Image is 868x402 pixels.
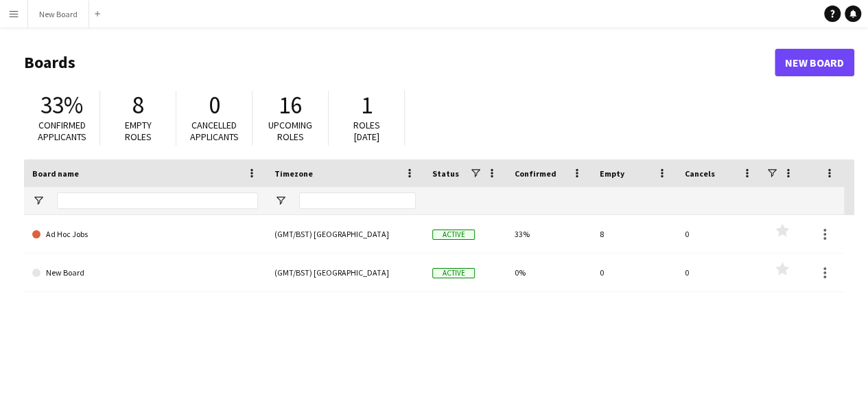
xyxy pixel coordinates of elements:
h1: Boards [24,52,775,73]
span: 1 [361,90,373,120]
span: Cancels [685,168,715,179]
button: Open Filter Menu [274,194,287,207]
div: 0% [506,254,591,291]
a: Ad Hoc Jobs [32,215,258,254]
a: New Board [775,49,854,76]
span: Active [432,230,475,240]
span: Empty [600,168,624,179]
span: 0 [209,90,220,120]
div: 0 [591,254,677,291]
div: 0 [677,254,762,291]
span: Timezone [274,168,313,179]
span: Active [432,268,475,278]
span: Empty roles [125,119,152,143]
div: (GMT/BST) [GEOGRAPHIC_DATA] [266,254,424,291]
button: New Board [28,1,89,27]
span: 16 [279,90,302,120]
span: Board name [32,168,79,179]
div: 33% [506,215,591,253]
div: (GMT/BST) [GEOGRAPHIC_DATA] [266,215,424,253]
button: Open Filter Menu [32,194,45,207]
span: Status [432,168,459,179]
a: New Board [32,254,258,292]
span: Roles [DATE] [353,119,380,143]
span: Confirmed applicants [38,119,86,143]
span: 33% [40,90,83,120]
input: Board name Filter Input [57,192,258,209]
span: Upcoming roles [268,119,312,143]
input: Timezone Filter Input [299,192,416,209]
span: 8 [132,90,144,120]
div: 0 [677,215,762,253]
span: Confirmed [515,168,556,179]
div: 8 [591,215,677,253]
span: Cancelled applicants [190,119,239,143]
